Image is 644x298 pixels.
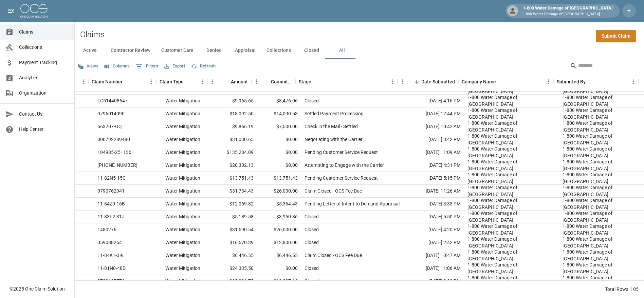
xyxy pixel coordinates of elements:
[563,133,641,146] div: 1-800 Water Damage of Athens
[563,223,641,236] div: 1-800 Water Damage of Athens
[467,158,556,172] div: 1-800 Water Damage of Athens
[3,72,88,91] div: Claim Name
[305,187,362,194] div: Claim Closed - OCS Fee Due
[165,187,200,194] div: Water Mitigation
[403,198,464,211] div: [DATE] 3:33 PM
[80,30,105,40] h2: Claims
[271,72,292,91] div: Committed Amount
[213,236,257,249] div: $16,570.39
[97,136,130,143] div: 000792289480
[403,211,464,223] div: [DATE] 5:50 PM
[165,239,200,246] div: Water Mitigation
[257,185,301,198] div: $26,000.00
[257,223,301,236] div: $26,000.00
[97,175,126,181] div: 11-82N5-15C
[257,211,301,223] div: $3,950.86
[563,249,641,262] div: 1-800 Water Damage of Athens
[311,77,321,86] button: Sort
[165,175,200,181] div: Water Mitigation
[184,77,193,86] button: Sort
[76,61,100,72] button: Views
[163,61,187,72] button: Export
[123,77,132,86] button: Sort
[543,77,553,87] button: Menu
[403,223,464,236] div: [DATE] 4:20 PM
[165,149,200,156] div: Water Mitigation
[97,252,125,259] div: 11-84K1-39L
[213,211,257,223] div: $5,189.58
[467,107,556,120] div: 1-800 Water Damage of Athens
[257,159,301,172] div: $0.00
[563,261,641,275] div: 1-800 Water Damage of Athens
[213,185,257,198] div: $31,734.43
[213,262,257,275] div: $24,335.50
[563,184,641,198] div: 1-800 Water Damage of Athens
[467,210,556,223] div: 1-800 Water Damage of Athens
[467,261,556,275] div: 1-800 Water Damage of Athens
[467,133,556,146] div: 1-800 Water Damage of Athens
[207,72,251,91] div: Amount
[257,133,301,146] div: $0.00
[165,226,200,233] div: Water Mitigation
[19,111,69,118] span: Contact Us
[261,77,271,86] button: Sort
[563,145,641,159] div: 1-800 Water Damage of Athens
[403,107,464,120] div: [DATE] 12:44 PM
[165,213,200,220] div: Water Mitigation
[305,226,319,233] div: Closed
[251,72,295,91] div: Committed Amount
[75,42,105,59] button: Active
[78,77,88,87] button: Menu
[221,77,231,86] button: Sort
[605,286,639,293] div: Total Rows: 105
[199,42,229,59] button: Denied
[327,42,357,59] button: All
[97,239,122,246] div: 059088254
[397,72,458,91] div: Date Submitted
[563,94,641,107] div: 1-800 Water Damage of Athens
[97,149,131,156] div: 104985-251136
[156,42,199,59] button: Customer Care
[295,72,397,91] div: Stage
[20,4,48,18] img: ocs-logo-white-transparent.png
[563,197,641,211] div: 1-800 Water Damage of Athens
[165,265,200,272] div: Water Mitigation
[134,61,160,72] button: Show filters
[257,198,301,211] div: $5,364.43
[97,265,126,272] div: 11-81N8-48D
[467,120,556,133] div: 1-800 Water Damage of Athens
[229,42,261,59] button: Appraisal
[305,123,358,130] div: Check in the Mail - Settled
[213,120,257,133] div: $9,866.19
[19,59,69,66] span: Payment Tracking
[257,146,301,159] div: $0.00
[103,61,131,72] button: Select columns
[97,200,125,207] div: 11-84Z0-16B
[467,223,556,236] div: 1-800 Water Damage of Athens
[257,275,301,288] div: $19,827.10
[305,162,384,168] div: Attempting to Engage with the Carrier
[92,72,123,91] div: Claim Number
[397,77,407,87] button: Menu
[296,42,327,59] button: Closed
[97,110,125,117] div: 0796014090
[305,97,319,104] div: Closed
[213,159,257,172] div: $20,302.13
[213,146,257,159] div: $135,284.09
[403,159,464,172] div: [DATE] 4:31 PM
[97,97,128,104] div: LC514408647
[403,95,464,107] div: [DATE] 4:16 PM
[403,120,464,133] div: [DATE] 10:42 AM
[403,236,464,249] div: [DATE] 2:42 PM
[213,133,257,146] div: $31,030.65
[305,213,319,220] div: Closed
[403,146,464,159] div: [DATE] 11:09 AM
[305,149,378,156] div: Pending Customer Service Request
[520,5,615,17] div: 1-800 Water Damage of [GEOGRAPHIC_DATA]
[213,172,257,185] div: $13,751.43
[165,162,200,168] div: Water Mitigation
[165,252,200,259] div: Water Mitigation
[19,74,69,81] span: Analytics
[19,28,69,36] span: Claims
[231,72,248,91] div: Amount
